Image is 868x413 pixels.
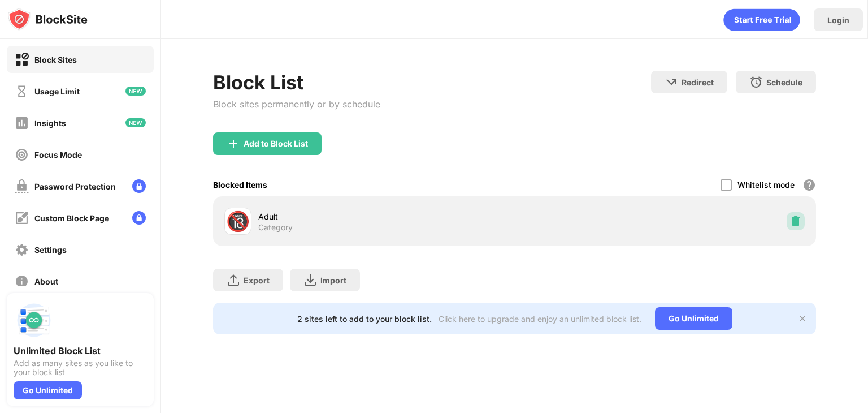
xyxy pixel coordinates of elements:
[723,8,800,31] div: animation
[15,116,29,130] img: insights-off.svg
[15,148,29,162] img: focus-off.svg
[244,139,308,148] div: Add to Block List
[34,87,80,96] div: Usage Limit
[655,307,732,330] div: Go Unlimited
[766,78,802,87] div: Schedule
[34,150,82,160] div: Focus Mode
[15,274,29,289] img: about-off.svg
[15,84,29,98] img: time-usage-off.svg
[297,314,432,324] div: 2 sites left to add to your block list.
[737,180,795,190] div: Whitelist mode
[15,53,29,67] img: block-on.svg
[244,276,270,285] div: Export
[439,314,641,324] div: Click here to upgrade and enjoy an unlimited block list.
[14,381,82,399] div: Go Unlimited
[15,179,29,193] img: password-protection-off.svg
[34,245,67,255] div: Settings
[14,300,54,341] img: push-block-list.svg
[14,345,147,356] div: Unlimited Block List
[15,243,29,257] img: settings-off.svg
[258,222,293,233] div: Category
[132,211,146,225] img: lock-menu.svg
[320,276,346,285] div: Import
[213,98,380,110] div: Block sites permanently or by schedule
[34,213,109,223] div: Custom Block Page
[8,8,88,31] img: logo-blocksite.svg
[34,182,116,191] div: Password Protection
[258,210,514,222] div: Adult
[213,180,267,190] div: Blocked Items
[15,211,29,225] img: customize-block-page-off.svg
[34,277,58,286] div: About
[14,359,147,377] div: Add as many sites as you like to your block list
[798,314,807,323] img: x-button.svg
[226,210,250,233] div: 🔞
[125,118,146,127] img: new-icon.svg
[34,55,77,64] div: Block Sites
[34,118,66,128] div: Insights
[827,15,849,25] div: Login
[682,78,714,87] div: Redirect
[125,87,146,96] img: new-icon.svg
[132,179,146,193] img: lock-menu.svg
[213,71,380,94] div: Block List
